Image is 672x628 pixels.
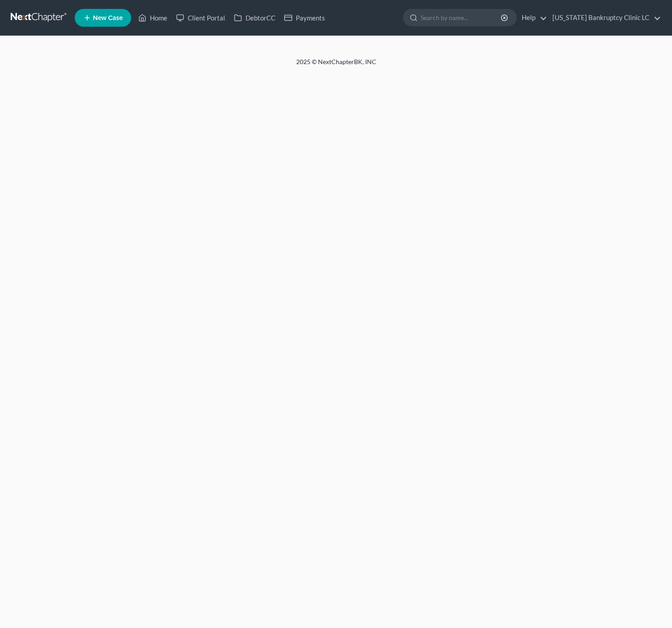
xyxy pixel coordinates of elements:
[280,10,330,26] a: Payments
[83,57,590,73] div: 2025 © NextChapterBK, INC
[93,15,123,21] span: New Case
[421,9,502,26] input: Search by name...
[229,10,280,26] a: DebtorCC
[172,10,229,26] a: Client Portal
[134,10,172,26] a: Home
[517,10,547,26] a: Help
[548,10,661,26] a: [US_STATE] Bankruptcy Clinic LC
